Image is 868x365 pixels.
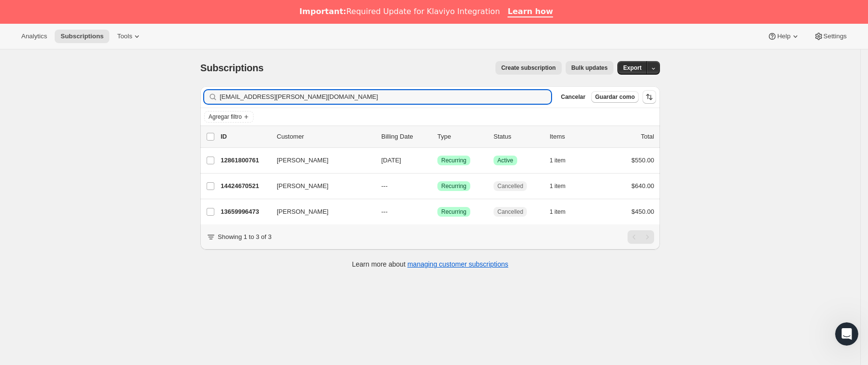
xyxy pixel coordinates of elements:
[497,157,513,164] span: Active
[55,30,109,43] button: Subscriptions
[762,30,806,43] button: Help
[497,182,523,190] span: Cancelled
[221,179,654,193] div: 14424670521[PERSON_NAME]---LogradoRecurringCancelled1 item$640.00
[299,7,500,16] div: Required Update for Klaviyo Integration
[352,259,509,269] p: Learn more about
[623,64,642,72] span: Export
[271,178,368,194] button: [PERSON_NAME]
[221,181,269,191] p: 14424670521
[381,132,430,142] p: Billing Date
[407,260,509,268] a: managing customer subscriptions
[550,208,566,216] span: 1 item
[550,157,566,164] span: 1 item
[777,32,790,40] span: Help
[111,30,148,43] button: Tools
[271,153,368,168] button: [PERSON_NAME]
[204,111,254,123] button: Agregar filtro
[200,63,264,73] span: Subscriptions
[277,156,329,165] span: [PERSON_NAME]
[441,208,466,216] span: Recurring
[835,322,858,346] iframe: Intercom live chat
[550,205,576,219] button: 1 item
[381,157,401,164] span: [DATE]
[437,132,486,142] div: Type
[617,61,647,75] button: Export
[277,181,329,191] span: [PERSON_NAME]
[221,132,269,142] p: ID
[218,232,271,242] p: Showing 1 to 3 of 3
[221,156,269,165] p: 12861800761
[591,91,639,103] button: Guardar como
[497,208,523,216] span: Cancelled
[641,132,654,142] p: Total
[631,182,654,190] span: $640.00
[595,93,635,101] span: Guardar como
[21,32,47,40] span: Analytics
[561,93,585,101] span: Cancelar
[381,208,388,215] span: ---
[277,132,374,142] p: Customer
[508,7,553,17] a: Learn how
[277,207,329,217] span: [PERSON_NAME]
[221,207,269,217] p: 13659996473
[220,90,551,104] input: Filter subscribers
[643,90,656,104] button: Ordenar los resultados
[628,230,654,244] nav: Paginación
[441,157,466,164] span: Recurring
[221,154,654,167] div: 12861800761[PERSON_NAME][DATE]LogradoRecurringLogradoActive1 item$550.00
[381,182,388,190] span: ---
[631,208,654,215] span: $450.00
[571,64,608,72] span: Bulk updates
[550,154,576,167] button: 1 item
[299,7,346,16] b: Important:
[60,32,104,40] span: Subscriptions
[271,204,368,220] button: [PERSON_NAME]
[550,179,576,193] button: 1 item
[631,157,654,164] span: $550.00
[494,132,542,142] p: Status
[15,30,53,43] button: Analytics
[495,61,562,75] button: Create subscription
[808,30,853,43] button: Settings
[209,113,242,121] span: Agregar filtro
[823,32,847,40] span: Settings
[557,91,589,103] button: Cancelar
[221,205,654,219] div: 13659996473[PERSON_NAME]---LogradoRecurringCancelled1 item$450.00
[501,64,556,72] span: Create subscription
[550,182,566,190] span: 1 item
[566,61,614,75] button: Bulk updates
[441,182,466,190] span: Recurring
[550,132,598,142] div: Items
[117,32,132,40] span: Tools
[221,132,654,142] div: IDCustomerBilling DateTypeStatusItemsTotal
